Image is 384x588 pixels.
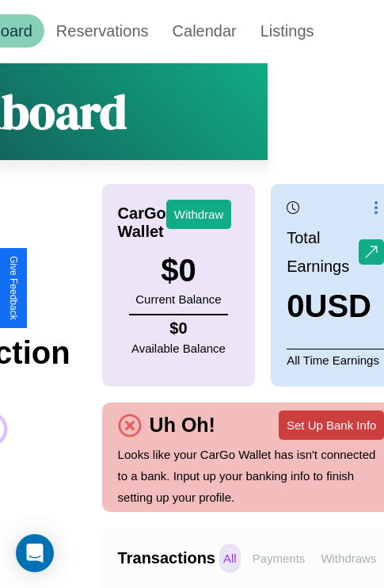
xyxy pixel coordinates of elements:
[131,319,226,338] h4: $ 0
[317,544,380,573] p: Withdraws
[118,549,215,567] h4: Transactions
[279,410,384,440] button: Set Up Bank Info
[142,414,223,437] h4: Uh Oh!
[8,256,19,320] div: Give Feedback
[287,349,384,371] p: All Time Earnings
[118,204,166,241] h4: CarGo Wallet
[249,544,310,573] p: Payments
[131,338,226,359] p: Available Balance
[135,253,221,288] h3: $ 0
[44,14,161,48] a: Reservations
[287,223,359,281] p: Total Earnings
[135,288,221,310] p: Current Balance
[166,200,232,229] button: Withdraw
[287,288,384,324] h3: 0 USD
[219,544,241,573] p: All
[249,14,326,48] a: Listings
[16,534,54,572] div: Open Intercom Messenger
[161,14,249,48] a: Calendar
